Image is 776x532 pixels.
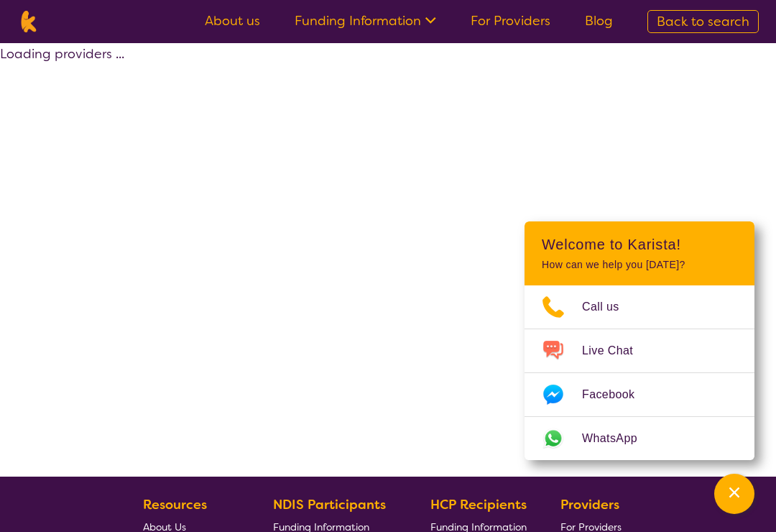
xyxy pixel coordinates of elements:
a: For Providers [471,12,550,29]
p: How can we help you [DATE]? [542,259,737,271]
b: NDIS Participants [273,496,386,513]
div: Channel Menu [525,221,754,460]
a: Funding Information [295,12,436,29]
a: Blog [585,12,613,29]
button: Channel Menu [714,474,754,514]
span: Back to search [657,13,749,30]
span: Call us [582,296,637,318]
span: Facebook [582,384,652,405]
a: Web link opens in a new tab. [525,417,754,460]
a: Back to search [647,10,759,33]
h2: Welcome to Karista! [542,236,737,253]
img: Karista logo [17,11,40,32]
b: Resources [143,496,207,513]
span: Live Chat [582,340,650,362]
b: Providers [560,496,619,513]
ul: Choose channel [525,285,754,460]
b: HCP Recipients [430,496,527,513]
a: About us [205,12,260,29]
span: WhatsApp [582,428,655,449]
